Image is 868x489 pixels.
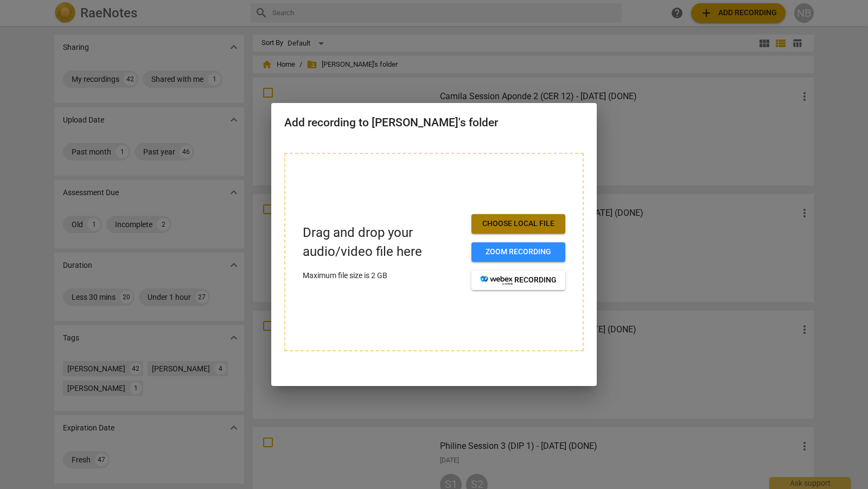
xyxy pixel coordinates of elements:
[303,270,463,281] p: Maximum file size is 2 GB
[480,247,557,258] span: Zoom recording
[303,223,463,261] p: Drag and drop your audio/video file here
[480,218,557,229] span: Choose local file
[471,271,565,290] button: recording
[471,214,565,234] button: Choose local file
[480,275,557,286] span: recording
[471,242,565,262] button: Zoom recording
[284,116,584,130] h2: Add recording to [PERSON_NAME]'s folder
